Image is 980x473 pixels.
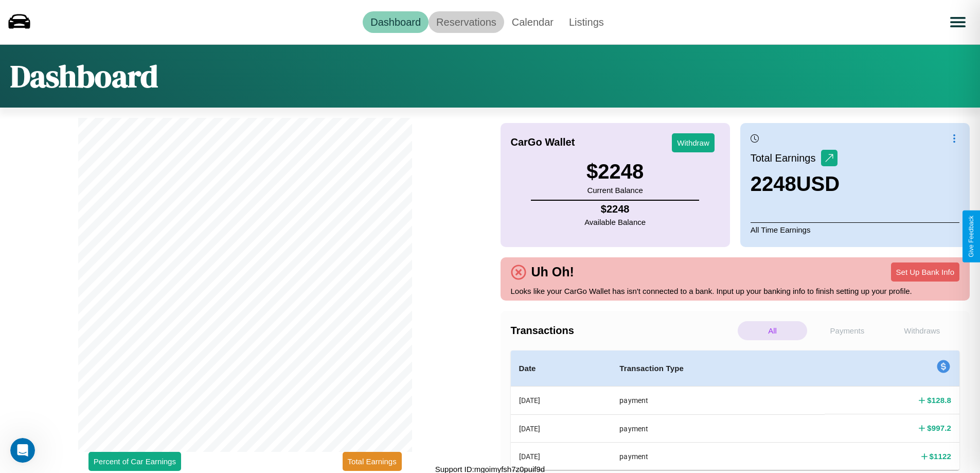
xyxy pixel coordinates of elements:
p: Withdraws [887,321,957,340]
button: Set Up Bank Info [891,262,959,282]
button: Withdraw [672,133,715,152]
h4: Uh Oh! [526,265,579,279]
h4: $ 128.8 [927,395,951,406]
h4: Date [519,362,603,375]
p: All Time Earnings [751,222,959,237]
a: Calendar [504,11,561,33]
p: Available Balance [584,215,646,229]
p: Looks like your CarGo Wallet has isn't connected to a bank. Input up your banking info to finish ... [511,284,960,298]
h3: 2248 USD [751,172,840,196]
iframe: Intercom live chat [10,438,35,463]
p: Payments [812,321,882,340]
h4: $ 997.2 [927,423,951,433]
th: payment [611,387,825,415]
h4: $ 1122 [930,451,951,462]
button: Percent of Car Earnings [88,452,181,471]
th: [DATE] [511,414,612,442]
a: Dashboard [363,11,429,33]
table: simple table [511,351,960,470]
h4: $ 2248 [584,203,646,215]
a: Listings [561,11,612,33]
th: [DATE] [511,443,612,470]
h4: CarGo Wallet [511,136,575,148]
a: Reservations [429,11,504,33]
h4: Transactions [511,325,735,337]
button: Total Earnings [343,452,402,471]
div: Give Feedback [968,216,975,257]
h3: $ 2248 [586,160,644,183]
p: All [738,321,807,340]
button: Open menu [943,8,972,37]
th: [DATE] [511,387,612,415]
p: Total Earnings [751,149,821,167]
th: payment [611,443,825,470]
h4: Transaction Type [619,362,816,375]
p: Current Balance [586,183,644,197]
h1: Dashboard [10,55,158,97]
th: payment [611,414,825,442]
